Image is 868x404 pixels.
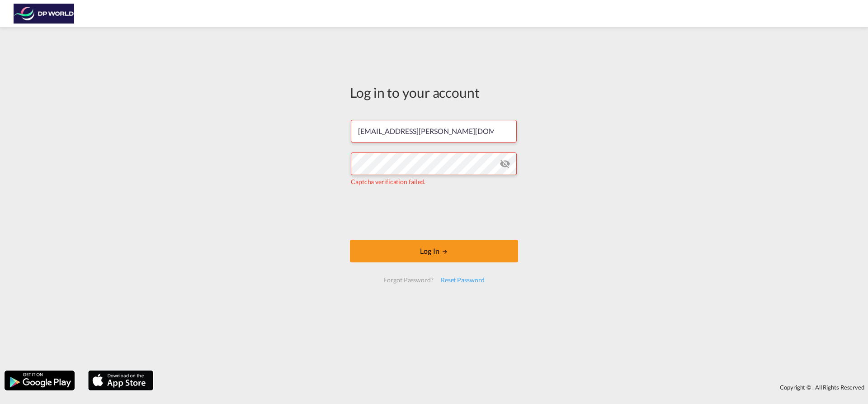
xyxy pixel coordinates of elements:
input: Enter email/phone number [351,120,517,143]
button: LOGIN [350,240,518,262]
div: Reset Password [437,272,488,288]
div: Log in to your account [350,83,518,102]
md-icon: icon-eye-off [500,158,510,169]
img: google.png [4,370,75,391]
span: Captcha verification failed. [351,178,425,185]
iframe: reCAPTCHA [365,195,503,231]
img: c08ca190194411f088ed0f3ba295208c.png [14,4,75,24]
div: Copyright © . All Rights Reserved [158,380,868,395]
div: Forgot Password? [380,272,437,288]
img: apple.png [87,370,154,391]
